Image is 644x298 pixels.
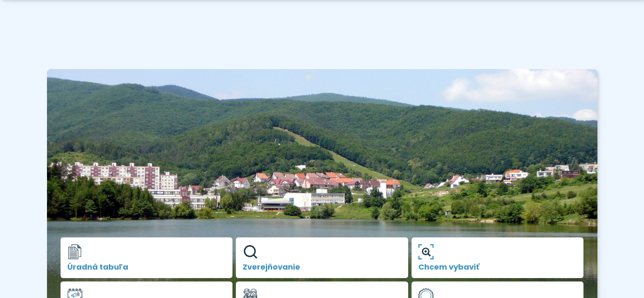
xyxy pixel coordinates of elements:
span: Zverejňovanie [243,263,401,271]
a: Zverejňovanie [236,237,408,278]
a: Úradná tabuľa [61,237,233,278]
span: Chcem vybaviť [418,263,577,271]
a: Chcem vybaviť [412,237,584,278]
span: Úradná tabuľa [67,263,226,271]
